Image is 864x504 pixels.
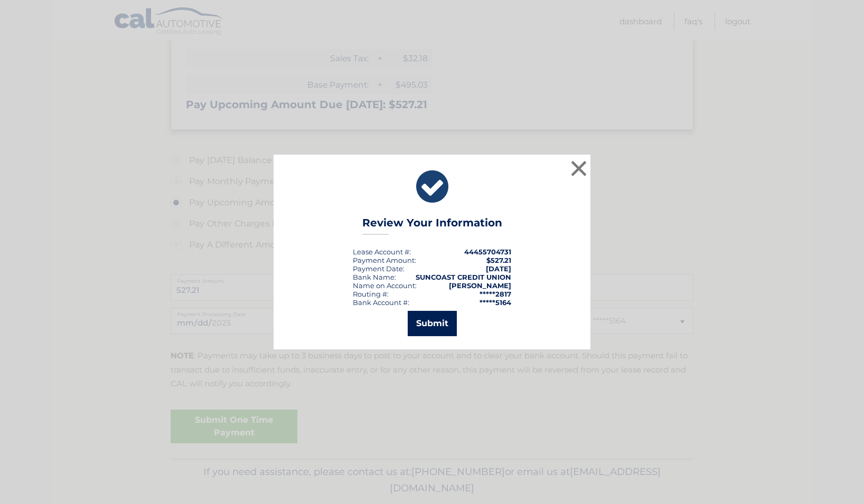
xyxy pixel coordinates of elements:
[353,248,411,256] div: Lease Account #:
[353,264,403,273] span: Payment Date
[353,264,405,273] div: :
[408,311,457,336] button: Submit
[486,256,511,264] span: $527.21
[464,248,511,256] strong: 44455704731
[353,290,389,298] div: Routing #:
[353,273,396,281] div: Bank Name:
[416,273,511,281] strong: SUNCOAST CREDIT UNION
[353,298,409,307] div: Bank Account #:
[353,256,416,264] div: Payment Amount:
[568,158,589,179] button: ×
[486,264,511,273] span: [DATE]
[353,281,417,290] div: Name on Account:
[449,281,511,290] strong: [PERSON_NAME]
[362,216,502,235] h3: Review Your Information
